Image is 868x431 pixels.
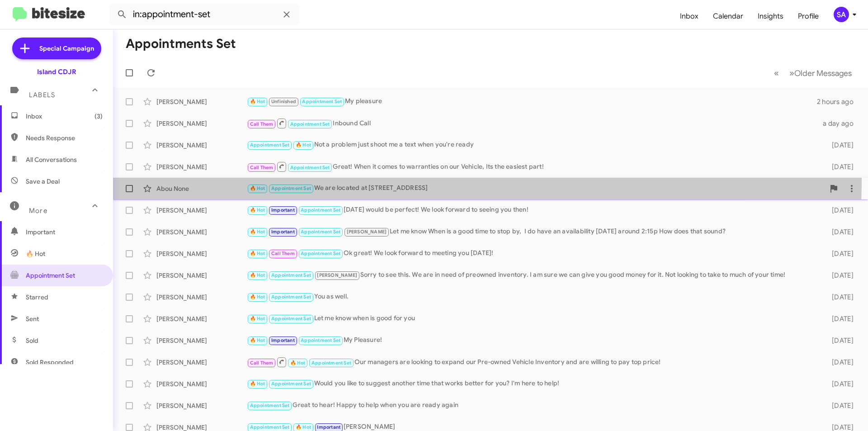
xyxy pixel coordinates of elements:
div: You as well. [247,292,817,302]
span: 🔥 Hot [26,249,45,258]
span: Appointment Set [271,185,311,191]
span: All Conversations [26,155,77,164]
span: 🔥 Hot [296,424,311,430]
div: My pleasure [247,96,817,107]
span: Appointment Set [26,271,75,280]
div: Island CDJR [37,67,76,76]
span: [PERSON_NAME] [347,229,387,235]
span: 🔥 Hot [250,185,265,191]
span: Appointment Set [301,207,340,213]
span: Appointment Set [250,403,290,408]
span: Important [26,227,103,237]
span: 🔥 Hot [250,272,265,278]
span: Save a Deal [26,177,60,186]
span: 🔥 Hot [250,99,265,104]
div: [PERSON_NAME] [156,97,247,106]
span: 🔥 Hot [250,381,265,387]
span: 🔥 Hot [290,360,306,366]
span: Calendar [706,3,750,29]
div: [DATE] [817,206,861,215]
span: 🔥 Hot [250,229,265,235]
button: SA [826,7,858,22]
span: Call Them [271,251,295,256]
span: 🔥 Hot [296,142,311,148]
div: [PERSON_NAME] [156,119,247,128]
span: Appointment Set [271,316,311,322]
input: Search [109,4,299,25]
div: Let me know When is a good time to stop by, I do have an availability [DATE] around 2:15p How doe... [247,227,817,237]
span: Needs Response [26,133,103,142]
span: Inbox [673,3,706,29]
div: [DATE] [817,379,861,388]
nav: Page navigation example [769,64,857,82]
button: Next [784,64,857,82]
span: Call Them [250,121,274,127]
button: Previous [769,64,784,82]
span: Appointment Set [271,294,311,300]
span: More [29,207,47,215]
div: [DATE] [817,314,861,323]
div: [DATE] [817,358,861,367]
div: Abou None [156,184,247,193]
span: Appointment Set [311,360,351,366]
span: Appointment Set [301,251,340,256]
div: [DATE] [817,271,861,280]
div: [PERSON_NAME] [156,162,247,171]
span: Appointment Set [290,121,330,127]
span: Starred [26,293,48,302]
span: Special Campaign [39,44,94,53]
span: 🔥 Hot [250,207,265,213]
span: Call Them [250,165,274,171]
span: Appointment Set [301,337,340,343]
div: [DATE] [817,249,861,258]
span: Labels [29,91,55,99]
a: Insights [750,3,791,29]
div: Our managers are looking to expand our Pre-owned Vehicle Inventory and are willing to pay top price! [247,356,817,368]
div: [PERSON_NAME] [156,314,247,323]
div: Not a problem just shoot me a text when you're ready [247,140,817,150]
span: 🔥 Hot [250,316,265,322]
div: Let me know when is good for you [247,313,817,324]
div: [PERSON_NAME] [156,206,247,215]
span: Call Them [250,360,274,366]
div: [DATE] would be perfect! We look forward to seeing you then! [247,205,817,215]
span: Important [271,337,295,343]
span: [PERSON_NAME] [317,272,357,278]
div: [DATE] [817,141,861,150]
div: My Pleasure! [247,335,817,346]
span: Sold Responded [26,358,74,367]
a: Profile [791,3,826,29]
div: [PERSON_NAME] [156,249,247,258]
div: [DATE] [817,227,861,237]
span: Appointment Set [250,424,290,430]
span: Important [317,424,340,430]
span: Inbox [26,112,103,121]
div: 2 hours ago [817,97,861,106]
span: » [789,67,794,79]
span: Sent [26,314,39,323]
div: [DATE] [817,162,861,171]
div: SA [834,7,849,22]
span: Appointment Set [271,381,311,387]
div: Great! When it comes to warranties on our Vehicle, Its the easiest part! [247,161,817,172]
span: Appointment Set [301,229,340,235]
span: 🔥 Hot [250,251,265,256]
h1: Appointments Set [126,37,236,51]
div: Great to hear! Happy to help when you are ready again [247,400,817,411]
span: Sold [26,336,38,345]
div: [PERSON_NAME] [156,293,247,302]
span: Appointment Set [250,142,290,148]
div: [DATE] [817,336,861,345]
span: Older Messages [794,68,852,78]
span: Important [271,229,295,235]
div: [DATE] [817,401,861,410]
span: (3) [94,112,103,121]
div: [PERSON_NAME] [156,336,247,345]
span: Appointment Set [271,272,311,278]
div: [PERSON_NAME] [156,141,247,150]
div: [PERSON_NAME] [156,358,247,367]
div: [PERSON_NAME] [156,379,247,388]
div: Sorry to see this. We are in need of preowned inventory. I am sure we can give you good money for... [247,270,817,280]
